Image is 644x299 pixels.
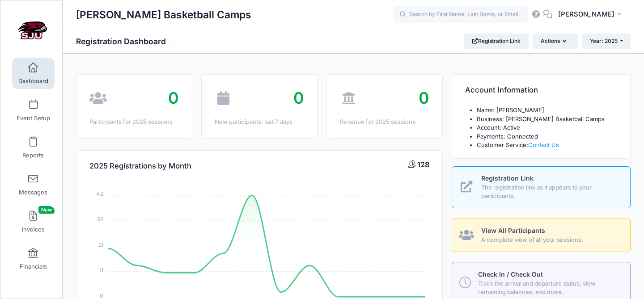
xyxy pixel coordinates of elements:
tspan: 11 [100,266,104,274]
span: [PERSON_NAME] [558,9,614,19]
tspan: 21 [99,241,104,248]
a: InvoicesNew [12,206,55,237]
div: New participants: last 7 days [215,118,304,126]
li: Name: [PERSON_NAME] [477,106,617,115]
button: Year: 2025 [582,34,631,49]
input: Search by First Name, Last Name, or Email... [394,6,528,24]
a: View All Participants A complete view of all your sessions. [452,219,631,252]
a: Dashboard [12,58,55,89]
li: Account: Active [477,123,617,132]
tspan: 32 [97,215,104,223]
li: Customer Service: [477,141,617,150]
h4: Account Information [465,78,538,103]
span: Dashboard [18,77,48,85]
span: New [38,206,55,214]
span: Reports [22,152,44,159]
button: [PERSON_NAME] [552,4,631,25]
div: Revenue for 2025 sessions [340,118,429,126]
span: 0 [419,88,429,108]
a: Reports [12,132,55,163]
a: Cindy Griffin Basketball Camps [0,9,63,52]
tspan: 0 [100,291,104,299]
img: Cindy Griffin Basketball Camps [15,14,49,47]
tspan: 42 [97,190,104,198]
span: Check In / Check Out [478,270,543,278]
span: Registration Link [481,174,534,182]
span: 0 [293,88,304,108]
span: 0 [168,88,179,108]
a: Event Setup [12,95,55,126]
span: Year: 2025 [590,38,618,44]
span: A complete view of all your sessions. [481,236,620,244]
span: 128 [417,160,429,169]
span: Event Setup [17,114,50,122]
a: Financials [12,243,55,274]
span: The registration link as it appears to your participants. [481,183,620,201]
h1: Registration Dashboard [76,37,174,46]
span: Invoices [22,226,45,233]
h1: [PERSON_NAME] Basketball Camps [76,4,251,25]
span: View All Participants [481,227,545,234]
a: Contact Us [528,141,559,148]
span: Track the arrival and departure status, view remaining balances, and more. [478,279,620,297]
span: Messages [19,189,47,196]
a: Registration Link The registration link as it appears to your participants. [452,166,631,208]
h4: 2025 Registrations by Month [89,153,191,179]
button: Actions [533,34,577,49]
li: Payments: Connected [477,132,617,141]
span: Financials [20,263,47,270]
div: Participants for 2025 sessions [89,118,179,126]
li: Business: [PERSON_NAME] Basketball Camps [477,115,617,124]
a: Messages [12,169,55,200]
a: Registration Link [464,34,529,49]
